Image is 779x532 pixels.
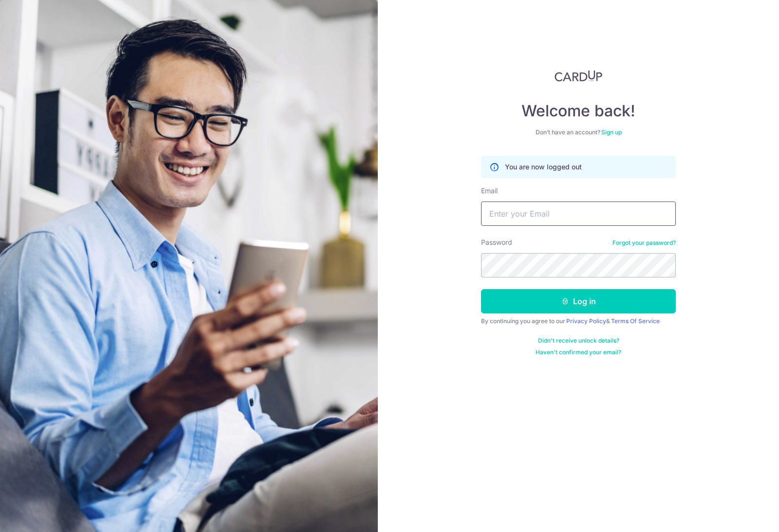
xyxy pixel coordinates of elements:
div: By continuing you agree to our & [481,317,676,325]
div: Don’t have an account? [481,128,676,136]
label: Password [481,238,512,247]
a: Terms Of Service [611,317,660,325]
input: Enter your Email [481,202,676,226]
a: Haven't confirmed your email? [536,349,621,356]
a: Privacy Policy [566,317,606,325]
h4: Welcome back! [481,101,676,121]
button: Log in [481,289,676,313]
label: Email [481,186,498,196]
img: CardUp Logo [555,70,602,82]
a: Sign up [601,128,622,136]
p: You are now logged out [505,162,582,172]
a: Didn't receive unlock details? [538,337,619,345]
a: Forgot your password? [612,239,676,247]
